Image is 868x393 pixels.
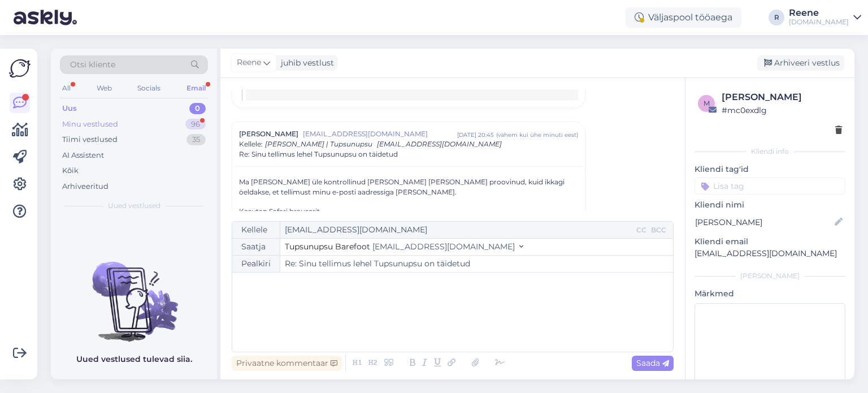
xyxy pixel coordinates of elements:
[695,248,845,260] p: [EMAIL_ADDRESS][DOMAIN_NAME]
[649,225,669,235] div: BCC
[265,140,372,148] span: [PERSON_NAME] | Tupsunupsu
[51,241,217,343] img: No chats
[303,129,457,139] span: [EMAIL_ADDRESS][DOMAIN_NAME]
[276,57,334,69] div: juhib vestlust
[372,241,515,252] span: [EMAIL_ADDRESS][DOMAIN_NAME]
[695,216,832,228] input: Lisa nimi
[9,58,31,79] img: Askly Logo
[185,119,206,130] div: 96
[135,81,163,96] div: Socials
[76,353,192,365] p: Uued vestlused tulevad siia.
[232,222,280,238] div: Kellele
[239,140,263,148] span: Kellele :
[695,178,845,195] input: Lisa tag
[496,131,578,139] div: ( vähem kui ühe minuti eest )
[237,57,261,69] span: Reene
[457,131,494,139] div: [DATE] 20:45
[722,104,842,116] div: # mc0exdlg
[695,271,845,281] div: [PERSON_NAME]
[695,288,845,300] p: Märkmed
[280,222,634,238] input: Recepient...
[636,358,669,368] span: Saada
[239,149,398,159] span: Re: Sinu tellimus lehel Tupsunupsu on täidetud
[377,140,502,148] span: [EMAIL_ADDRESS][DOMAIN_NAME]
[789,8,849,18] div: Reene
[108,201,160,211] span: Uued vestlused
[239,206,578,217] p: Kasutan Safari brauserit.
[62,134,118,145] div: Tiimi vestlused
[60,81,73,96] div: All
[757,55,844,71] div: Arhiveeri vestlus
[285,241,523,253] button: Tupsunupsu Barefoot [EMAIL_ADDRESS][DOMAIN_NAME]
[70,59,115,71] span: Otsi kliente
[232,239,280,255] div: Saatja
[184,81,208,96] div: Email
[62,119,118,130] div: Minu vestlused
[285,241,370,252] span: Tupsunupsu Barefoot
[232,356,342,371] div: Privaatne kommentaar
[62,103,77,114] div: Uus
[186,134,206,145] div: 35
[232,256,280,272] div: Pealkiri
[695,163,845,175] p: Kliendi tag'id
[634,225,649,235] div: CC
[62,150,104,161] div: AI Assistent
[62,181,108,192] div: Arhiveeritud
[789,8,861,27] a: Reene[DOMAIN_NAME]
[722,90,842,104] div: [PERSON_NAME]
[769,10,784,25] div: R
[695,199,845,211] p: Kliendi nimi
[239,177,578,197] p: Ma [PERSON_NAME] üle kontrollinud [PERSON_NAME] [PERSON_NAME] proovinud, kuid ikkagi öeldakse, et...
[62,165,79,176] div: Kõik
[626,7,741,28] div: Väljaspool tööaega
[695,236,845,248] p: Kliendi email
[280,256,673,272] input: Write subject here...
[789,18,849,27] div: [DOMAIN_NAME]
[239,129,298,139] span: [PERSON_NAME]
[189,103,206,114] div: 0
[94,81,114,96] div: Web
[695,146,845,157] div: Kliendi info
[704,99,710,107] span: m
